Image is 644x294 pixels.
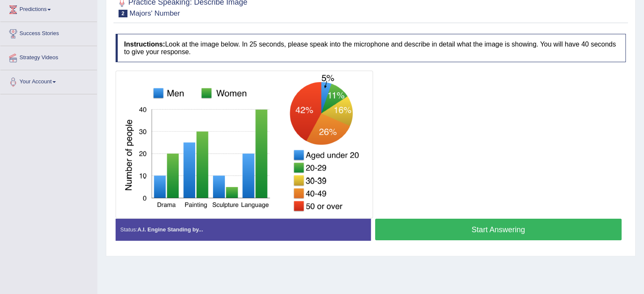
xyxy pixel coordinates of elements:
[116,34,626,62] h4: Look at the image below. In 25 seconds, please speak into the microphone and describe in detail w...
[0,46,97,67] a: Strategy Videos
[0,22,97,43] a: Success Stories
[130,9,180,17] small: Majors' Number
[137,226,203,233] strong: A.I. Engine Standing by...
[119,10,127,17] span: 2
[375,219,622,240] button: Start Answering
[116,219,371,240] div: Status:
[0,70,97,91] a: Your Account
[124,41,165,48] b: Instructions:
